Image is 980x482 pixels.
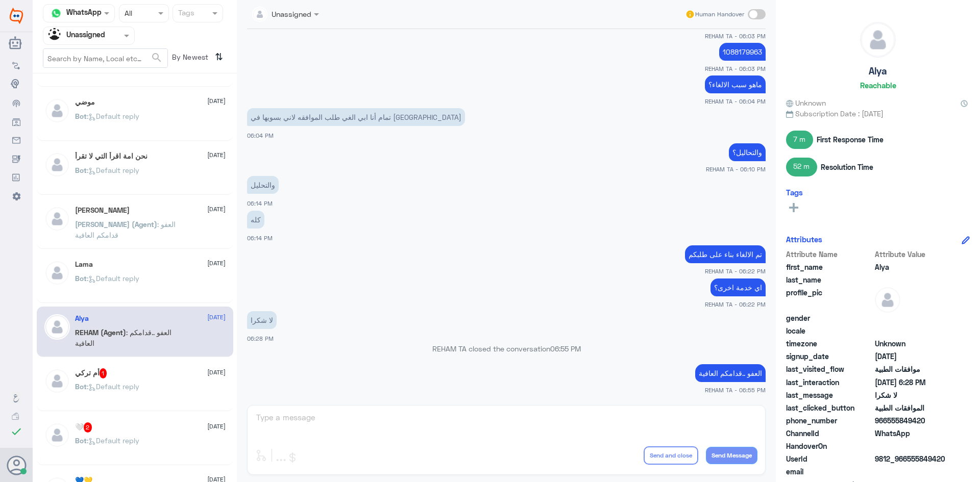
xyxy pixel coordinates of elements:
img: Widebot Logo [10,8,23,24]
span: : Default reply [87,382,139,391]
span: null [875,325,949,336]
span: last_message [786,390,873,400]
span: profile_pic [786,287,873,311]
span: Subscription Date : [DATE] [786,108,970,119]
span: Bot [75,274,87,283]
span: [DATE] [207,205,226,214]
h5: Ali [75,206,130,215]
span: الموافقات الطبية [875,402,949,413]
span: : Default reply [87,166,139,174]
span: لا شكرا [875,390,949,400]
span: REHAM TA - 06:04 PM [705,97,766,106]
span: 2025-08-13T14:56:01.809Z [875,351,949,362]
img: defaultAdmin.png [44,368,70,394]
p: 13/8/2025, 6:22 PM [685,245,766,263]
h5: Alya [869,65,887,77]
span: [DATE] [207,259,226,268]
p: 13/8/2025, 6:55 PM [695,364,766,382]
span: REHAM TA - 06:55 PM [705,386,766,394]
span: Bot [75,166,87,174]
img: defaultAdmin.png [44,152,70,177]
h6: Tags [786,188,803,197]
p: 13/8/2025, 6:14 PM [247,211,264,229]
span: phone_number [786,415,873,426]
span: Alya [875,262,949,272]
span: [DATE] [207,313,226,322]
input: Search by Name, Local etc… [43,49,167,67]
span: first_name [786,262,873,272]
span: ChannelId [786,428,873,439]
button: Avatar [7,455,26,475]
span: HandoverOn [786,441,873,451]
p: 13/8/2025, 6:04 PM [247,108,465,126]
img: defaultAdmin.png [44,206,70,232]
span: 966555849420 [875,415,949,426]
span: Unknown [875,338,949,349]
span: Unknown [786,97,826,108]
h5: موضي [75,98,95,107]
span: REHAM TA - 06:03 PM [705,64,766,73]
span: email [786,466,873,477]
span: REHAM TA - 06:10 PM [706,165,766,173]
p: 13/8/2025, 6:22 PM [710,278,766,296]
span: null [875,441,949,451]
span: [DATE] [207,368,226,377]
span: 06:14 PM [247,200,273,207]
h5: Lama [75,260,93,269]
h6: Attributes [786,235,822,244]
p: 13/8/2025, 6:10 PM [729,143,766,161]
span: Bot [75,382,87,391]
button: Send Message [706,447,757,464]
span: 52 m [786,158,817,176]
span: locale [786,325,873,336]
p: 13/8/2025, 6:04 PM [705,75,766,93]
span: REHAM TA - 06:22 PM [705,300,766,309]
span: First Response Time [817,134,884,145]
div: Tags [177,7,194,20]
span: Bot [75,112,87,120]
span: Bot [75,436,87,445]
span: Human Handover [695,10,744,19]
p: 13/8/2025, 6:28 PM [247,311,277,329]
span: signup_date [786,351,873,362]
span: [DATE] [207,422,226,431]
i: check [10,425,22,438]
h5: Alya [75,314,89,323]
img: defaultAdmin.png [861,22,895,57]
img: defaultAdmin.png [875,287,900,313]
span: UserId [786,453,873,464]
span: 1 [100,368,107,378]
span: By Newest [168,48,211,69]
p: 13/8/2025, 6:03 PM [719,43,766,61]
span: REHAM TA - 06:03 PM [705,32,766,40]
p: 13/8/2025, 6:14 PM [247,176,279,194]
img: defaultAdmin.png [44,260,70,286]
span: timezone [786,338,873,349]
span: Resolution Time [821,162,873,172]
span: موافقات الطبية [875,364,949,374]
span: gender [786,313,873,323]
span: 7 m [786,131,813,149]
img: defaultAdmin.png [44,98,70,123]
span: null [875,466,949,477]
h5: 🤍 [75,422,92,433]
span: : Default reply [87,274,139,283]
span: REHAM (Agent) [75,328,126,337]
span: Attribute Value [875,249,949,260]
span: search [151,52,163,64]
span: last_visited_flow [786,364,873,374]
span: Attribute Name [786,249,873,260]
span: 2 [875,428,949,439]
img: Unassigned.svg [48,28,64,43]
button: Send and close [644,446,698,465]
span: REHAM TA - 06:22 PM [705,267,766,275]
span: last_name [786,274,873,285]
span: 06:14 PM [247,235,273,241]
span: last_clicked_button [786,402,873,413]
i: ⇅ [215,48,223,65]
img: whatsapp.png [48,6,64,21]
span: 2025-08-13T15:28:56.335Z [875,377,949,388]
span: 2 [84,422,92,433]
span: [DATE] [207,96,226,106]
span: 06:04 PM [247,132,274,139]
